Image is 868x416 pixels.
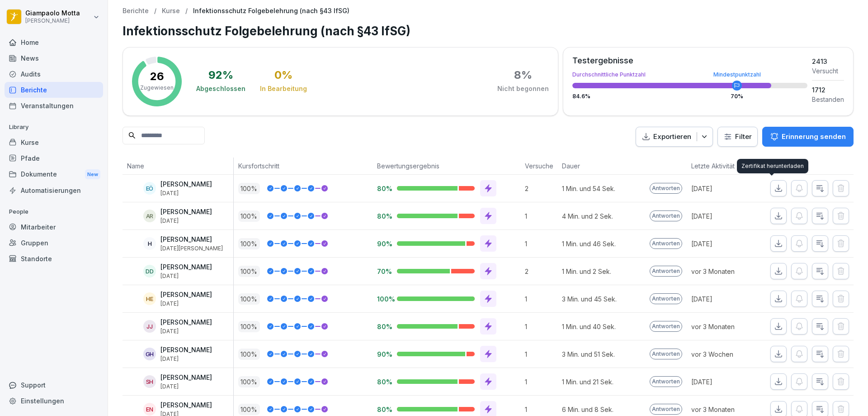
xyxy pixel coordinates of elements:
div: DD [143,265,156,277]
p: [PERSON_NAME] [25,18,80,24]
p: 100 % [238,210,260,222]
a: Veranstaltungen [5,98,103,114]
a: Berichte [5,82,103,98]
div: EN [143,403,156,416]
p: 80% [377,184,390,193]
button: Exportieren [636,127,713,147]
p: Name [127,161,229,171]
p: [DATE] [691,239,756,249]
p: [DATE] [691,294,756,304]
a: Mitarbeiter [5,219,103,235]
h1: Infektionsschutz Folgebelehrung (nach §43 IfSG) [123,22,854,40]
a: Pfade [5,150,103,166]
p: 80% [377,378,390,386]
p: Giampaolo Motta [25,10,80,17]
div: Standorte [5,251,103,267]
p: Exportieren [653,132,691,142]
div: Nicht begonnen [497,84,549,93]
p: 1 [525,405,557,414]
div: 8 % [514,70,532,81]
p: [DATE] [160,356,212,362]
div: New [85,169,100,180]
p: 1 Min. und 2 Sek. [562,267,611,276]
div: Abgeschlossen [196,84,245,93]
a: Audits [5,66,103,82]
div: 1712 [812,85,844,95]
p: [PERSON_NAME] [160,346,212,354]
p: Antworten [650,266,682,277]
div: GH [143,348,156,360]
div: AR [143,210,156,222]
p: Antworten [650,210,682,221]
p: [PERSON_NAME] [160,236,223,244]
p: 100 % [238,238,260,249]
p: Letzte Aktivität [691,161,752,171]
div: 84.6 % [572,94,807,99]
p: Bewertungsergebnis [377,161,516,171]
div: Testergebnisse [572,57,807,65]
p: vor 3 Monaten [691,405,756,414]
p: 4 Min. und 2 Sek. [562,211,613,221]
p: vor 3 Monaten [691,267,756,276]
div: Dokumente [5,166,103,183]
p: 3 Min. und 45 Sek. [562,294,617,304]
p: [DATE][PERSON_NAME] [160,245,223,252]
p: Zugewiesen [140,84,174,92]
div: Mindestpunktzahl [713,72,761,77]
p: 1 [525,322,557,331]
p: 100 % [238,266,260,277]
p: 80% [377,405,390,414]
p: People [5,205,103,219]
p: 100% [377,295,390,303]
a: Berichte [123,7,149,15]
div: Durchschnittliche Punktzahl [572,72,807,77]
div: In Bearbeitung [260,84,307,93]
a: Einstellungen [5,393,103,409]
p: 100 % [238,404,260,415]
p: 1 Min. und 21 Sek. [562,377,613,387]
a: Automatisierungen [5,182,103,198]
a: Gruppen [5,235,103,251]
div: Bestanden [812,95,844,104]
p: Antworten [650,349,682,359]
p: [DATE] [160,328,212,335]
div: HE [143,292,156,305]
p: Antworten [650,183,682,194]
a: Kurse [162,7,180,15]
p: 100 % [238,349,260,360]
p: Antworten [650,321,682,332]
p: vor 3 Wochen [691,349,756,359]
div: 0 % [274,70,292,81]
p: 1 Min. und 40 Sek. [562,322,616,331]
p: / [154,7,156,15]
p: 100 % [238,183,260,194]
p: Antworten [650,376,682,387]
div: News [5,50,103,66]
p: Library [5,120,103,134]
p: [PERSON_NAME] [160,291,212,299]
p: 70% [377,267,390,276]
p: [PERSON_NAME] [160,208,212,216]
p: [DATE] [160,383,212,390]
p: 2 [525,184,557,193]
p: 26 [150,71,164,82]
p: Antworten [650,293,682,304]
p: [PERSON_NAME] [160,374,212,382]
p: [PERSON_NAME] [160,402,212,409]
p: [DATE] [691,377,756,387]
p: 1 Min. und 46 Sek. [562,239,616,249]
p: [DATE] [691,184,756,193]
p: Infektionsschutz Folgebelehrung (nach §43 IfSG) [193,7,349,15]
p: 2 [525,267,557,276]
p: 1 [525,349,557,359]
p: Dauer [562,161,599,171]
p: 100 % [238,376,260,387]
